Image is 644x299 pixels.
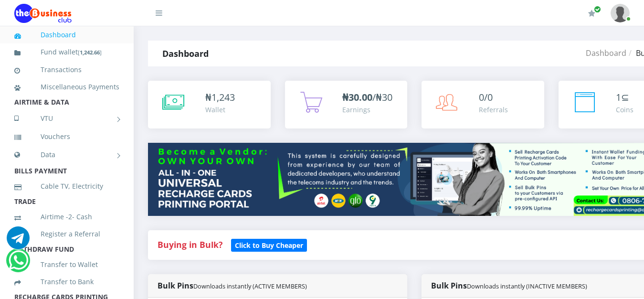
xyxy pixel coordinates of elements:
[211,91,235,104] span: 1,243
[148,81,271,128] a: ₦1,243 Wallet
[14,143,119,167] a: Data
[158,239,222,250] strong: Buying in Bulk?
[14,59,119,81] a: Transactions
[7,234,30,249] a: Chat for support
[616,90,633,105] div: ⊆
[467,282,587,290] small: Downloads instantly (INACTIVE MEMBERS)
[431,280,587,291] strong: Bulk Pins
[616,105,633,115] div: Coins
[14,175,119,197] a: Cable TV, Electricity
[479,105,508,115] div: Referrals
[14,4,72,23] img: Logo
[285,81,408,128] a: ₦30.00/₦30 Earnings
[14,254,119,276] a: Transfer to Wallet
[14,223,119,245] a: Register a Referral
[342,105,392,115] div: Earnings
[193,282,307,290] small: Downloads instantly (ACTIVE MEMBERS)
[14,24,119,46] a: Dashboard
[162,48,209,59] strong: Dashboard
[205,90,235,105] div: ₦
[235,241,303,250] b: Click to Buy Cheaper
[9,256,28,272] a: Chat for support
[611,4,630,22] img: User
[78,49,102,56] small: [ ]
[231,239,307,250] a: Click to Buy Cheaper
[616,91,621,104] span: 1
[80,49,100,56] b: 1,242.66
[594,6,601,13] span: Renew/Upgrade Subscription
[342,91,392,104] span: /₦30
[14,206,119,228] a: Airtime -2- Cash
[14,126,119,148] a: Vouchers
[205,105,235,115] div: Wallet
[158,280,307,291] strong: Bulk Pins
[586,48,626,58] a: Dashboard
[342,91,372,104] b: ₦30.00
[14,76,119,98] a: Miscellaneous Payments
[14,41,119,64] a: Fund wallet[1,242.66]
[422,81,544,128] a: 0/0 Referrals
[14,271,119,293] a: Transfer to Bank
[588,10,595,17] i: Renew/Upgrade Subscription
[14,107,119,130] a: VTU
[479,91,493,104] span: 0/0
